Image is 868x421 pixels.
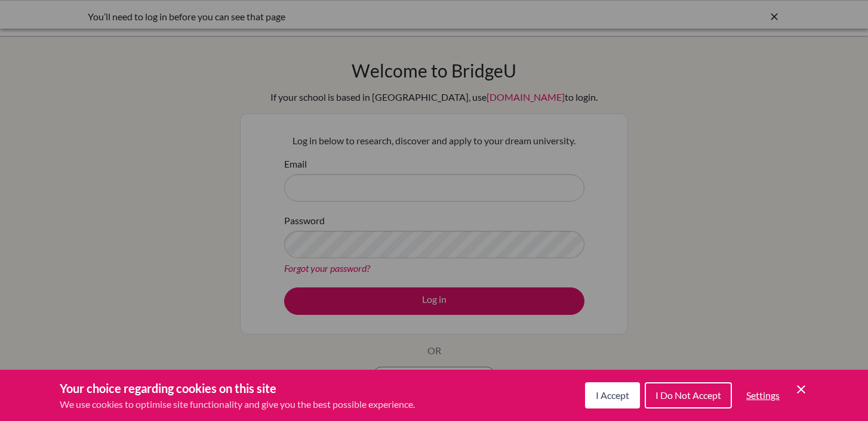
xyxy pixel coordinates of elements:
span: I Do Not Accept [655,389,721,401]
span: Settings [746,389,780,401]
button: Settings [737,383,789,407]
button: I Accept [585,382,640,408]
p: We use cookies to optimise site functionality and give you the best possible experience. [60,397,415,411]
span: I Accept [596,389,629,401]
button: I Do Not Accept [645,382,732,408]
button: Save and close [794,382,808,397]
h3: Your choice regarding cookies on this site [60,379,415,397]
